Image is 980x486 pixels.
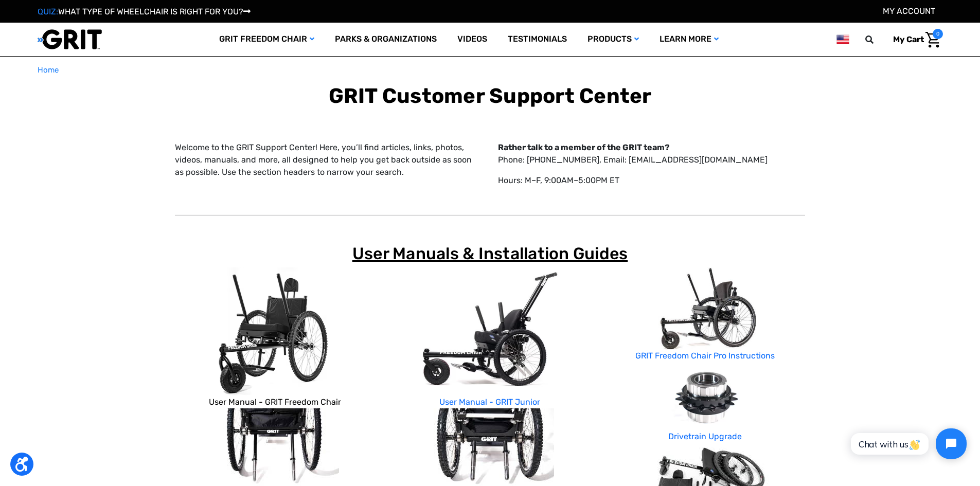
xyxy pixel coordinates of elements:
[38,29,102,50] img: GRIT All-Terrain Wheelchair and Mobility Equipment
[649,23,729,56] a: Learn More
[870,29,885,50] input: Search
[447,23,497,56] a: Videos
[925,32,940,48] img: Cart
[38,65,59,75] span: Home
[577,23,649,56] a: Products
[668,431,742,441] a: Drivetrain Upgrade
[635,351,775,361] a: GRIT Freedom Chair Pro Instructions
[352,244,628,263] span: User Manuals & Installation Guides
[325,23,447,56] a: Parks & Organizations
[147,42,202,52] span: Phone Number
[209,23,325,56] a: GRIT Freedom Chair
[38,64,59,76] a: Home
[498,142,670,152] strong: Rather talk to a member of the GRIT team?
[836,33,849,46] img: us.png
[497,23,577,56] a: Testimonials
[893,34,924,44] span: My Cart
[209,397,341,407] a: User Manual - GRIT Freedom Chair
[933,29,943,39] span: 0
[329,84,652,108] b: GRIT Customer Support Center
[498,141,806,166] p: Phone: [PHONE_NUMBER], Email: [EMAIL_ADDRESS][DOMAIN_NAME]
[439,397,540,407] a: User Manual - GRIT Junior
[38,7,58,16] span: QUIZ:
[883,6,935,16] a: Account
[840,420,975,468] iframe: Tidio Chat
[885,29,943,50] a: Cart with 0 items
[498,174,806,187] p: Hours: M–F, 9:00AM–5:00PM ET
[175,141,483,178] p: Welcome to the GRIT Support Center! Here, you’ll find articles, links, photos, videos, manuals, a...
[38,7,251,16] a: QUIZ:WHAT TYPE OF WHEELCHAIR IS RIGHT FOR YOU?
[38,64,943,76] nav: Breadcrumb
